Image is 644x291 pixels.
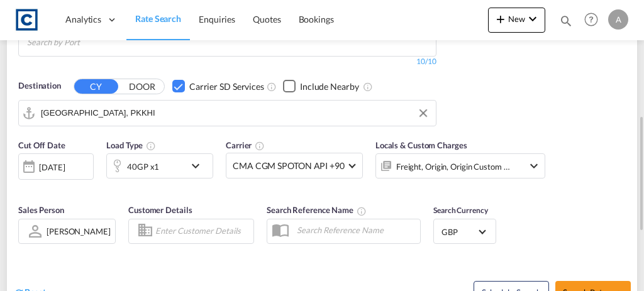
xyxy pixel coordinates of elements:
span: Sales Person [18,205,64,215]
div: A [608,9,628,30]
md-icon: icon-chevron-down [525,11,540,26]
div: Freight Origin Origin Custom Factory Stuffingicon-chevron-down [375,153,545,178]
md-icon: icon-information-outline [146,141,156,151]
md-select: Select Currency: £ GBPUnited Kingdom Pound [440,222,489,241]
span: Rate Search [135,13,181,24]
md-icon: icon-chevron-down [188,158,209,173]
div: [DATE] [18,153,94,180]
input: Enter Customer Details [155,222,250,241]
md-icon: The selected Trucker/Carrierwill be displayed in the rate results If the rates are from another f... [255,141,265,151]
input: Search Reference Name [291,221,420,239]
md-datepicker: Select [18,178,28,195]
md-icon: Unchecked: Search for CY (Container Yard) services for all selected carriers.Checked : Search for... [267,82,277,92]
md-input-container: Karachi, PKKHI [19,101,436,126]
div: 10/10 [416,57,436,67]
span: Destination [18,80,61,92]
span: Search Reference Name [267,205,367,215]
div: [PERSON_NAME] [47,226,111,236]
div: 40GP x1icon-chevron-down [106,153,213,178]
md-checkbox: Checkbox No Ink [283,80,359,93]
div: 40GP x1 [127,158,159,175]
button: Clear Input [414,104,433,123]
span: CMA CGM SPOTON API +90 [233,160,345,172]
span: Load Type [106,140,156,150]
div: Include Nearby [300,80,359,93]
span: Help [580,9,602,30]
div: Freight Origin Origin Custom Factory Stuffing [396,158,511,175]
button: DOOR [120,79,164,94]
button: icon-plus 400-fgNewicon-chevron-down [488,8,545,33]
div: [DATE] [39,162,65,173]
md-icon: Your search will be saved by the below given name [357,206,367,216]
md-select: Sales Person: Alfie Kybert [45,222,112,240]
span: Analytics [65,13,101,26]
span: GBP [441,226,477,238]
span: Search Currency [433,206,488,215]
md-icon: Unchecked: Ignores neighbouring ports when fetching rates.Checked : Includes neighbouring ports w... [363,82,373,92]
input: Chips input. [27,33,147,53]
span: Quotes [253,14,280,25]
md-checkbox: Checkbox No Ink [172,80,264,93]
span: Bookings [299,14,334,25]
span: Customer Details [128,205,192,215]
button: CY [74,79,118,94]
input: Search by Port [41,104,430,123]
div: Carrier SD Services [189,80,264,93]
md-icon: icon-chevron-down [526,158,541,173]
md-icon: icon-magnify [559,14,573,28]
span: Carrier [226,140,265,150]
div: Help [580,9,608,31]
span: Enquiries [199,14,235,25]
img: 1fdb9190129311efbfaf67cbb4249bed.jpeg [13,6,41,34]
div: icon-magnify [559,14,573,33]
span: New [493,14,540,24]
span: Locals & Custom Charges [375,140,467,150]
span: Cut Off Date [18,140,65,150]
md-icon: icon-plus 400-fg [493,11,508,26]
